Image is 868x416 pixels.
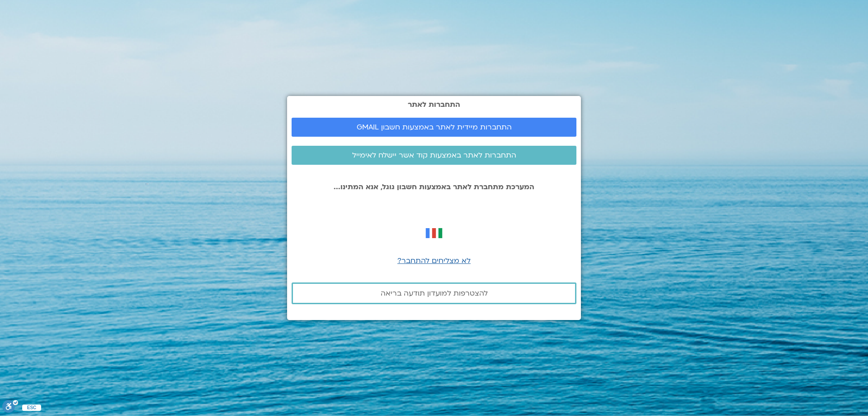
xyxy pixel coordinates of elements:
[292,146,576,165] a: התחברות לאתר באמצעות קוד אשר יישלח לאימייל
[352,151,516,159] span: התחברות לאתר באמצעות קוד אשר יישלח לאימייל
[397,256,471,266] a: לא מצליחים להתחבר?
[292,118,576,137] a: התחברות מיידית לאתר באמצעות חשבון GMAIL
[292,282,576,304] a: להצטרפות למועדון תודעה בריאה
[292,183,576,191] p: המערכת מתחברת לאתר באמצעות חשבון גוגל, אנא המתינו...
[292,100,576,109] h2: התחברות לאתר
[381,289,488,297] span: להצטרפות למועדון תודעה בריאה
[357,123,512,131] span: התחברות מיידית לאתר באמצעות חשבון GMAIL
